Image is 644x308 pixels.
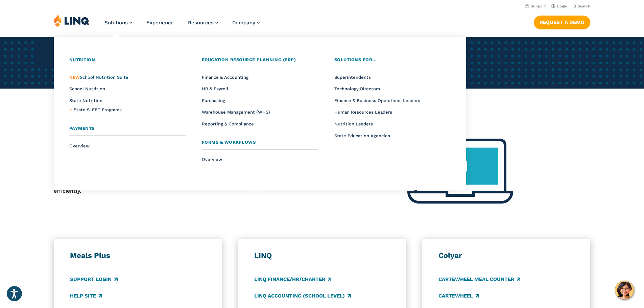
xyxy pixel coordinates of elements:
a: Human Resources Leaders [334,110,392,115]
a: Payments [69,125,186,136]
span: Company [232,20,255,26]
a: Resources [188,20,218,26]
button: Open Search Bar [573,4,590,9]
a: Overview [69,143,90,148]
span: Resources [188,20,214,26]
a: CARTEWHEEL Meal Counter [438,276,520,283]
nav: Button Navigation [534,14,590,29]
a: Warehouse Management (WHS) [202,110,270,115]
a: Help Site [70,292,102,300]
a: Purchasing [202,98,225,103]
a: Login [551,4,567,8]
a: Nutrition [69,56,186,67]
span: Solutions [104,20,128,26]
a: Support [525,4,546,8]
span: State S-EBT Programs [74,107,122,112]
a: Solutions for... [334,56,451,67]
a: Finance & Business Operations Leaders [334,98,420,103]
a: Company [232,20,260,26]
span: Solutions for... [334,57,377,62]
a: CARTEWHEEL [438,292,479,300]
span: Education Resource Planning (ERP) [202,57,296,62]
h3: Meals Plus [70,251,206,260]
a: LINQ Accounting (school level) [254,292,351,300]
nav: Primary Navigation [104,14,260,37]
a: NEWSchool Nutrition Suite [69,75,128,80]
button: Hello, have a question? Let’s chat. [615,281,634,300]
span: Search [578,4,590,8]
span: School Nutrition Suite [69,75,128,80]
a: Nutrition Leaders [334,121,373,126]
a: Reporting & Compliance [202,121,254,126]
a: Technology Directors [334,86,380,91]
a: Overview [202,157,222,162]
h3: LINQ [254,251,390,260]
a: HR & Payroll [202,86,228,91]
a: Support Login [70,276,118,283]
a: Request a Demo [534,16,590,29]
span: NEW [69,75,80,80]
a: State Education Agencies [334,133,390,138]
span: Nutrition [69,57,95,62]
a: School Nutrition [69,86,105,91]
a: Solutions [104,20,132,26]
span: Payments [69,126,95,131]
a: State Nutrition [69,98,102,103]
a: Finance & Accounting [202,75,248,80]
h3: Colyar [438,251,574,260]
a: Superintendents [334,75,371,80]
img: LINQ | K‑12 Software [54,14,90,27]
a: State S-EBT Programs [74,106,122,114]
a: Forms & Workflows [202,139,318,150]
a: Education Resource Planning (ERP) [202,56,318,67]
a: LINQ Finance/HR/Charter [254,276,331,283]
a: Experience [146,20,174,26]
span: Forms & Workflows [202,140,256,145]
